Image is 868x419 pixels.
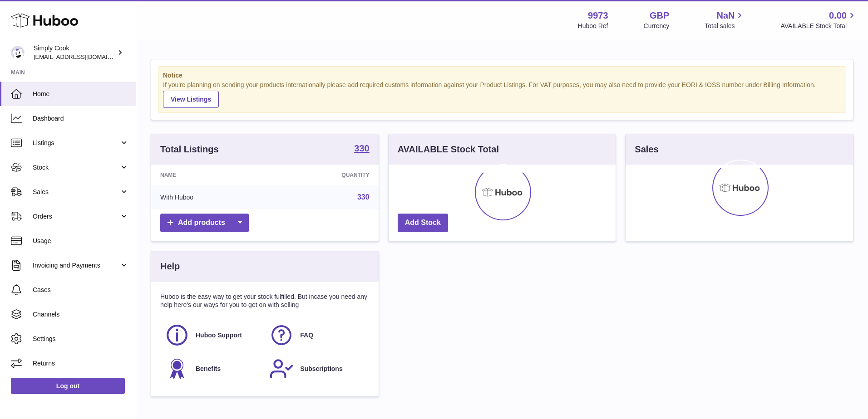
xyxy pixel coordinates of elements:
span: Channels [33,310,129,319]
a: NaN Total sales [705,10,745,30]
span: FAQ [300,331,313,340]
span: NaN [716,10,735,22]
a: 330 [357,193,370,201]
strong: 330 [354,144,369,153]
span: Dashboard [33,114,129,123]
span: Returns [33,359,129,368]
span: Huboo Support [196,331,242,340]
p: Huboo is the easy way to get your stock fulfilled. But incase you need any help here's our ways f... [160,292,370,310]
span: Settings [33,335,129,343]
div: If you're planning on sending your products internationally please add required customs informati... [163,81,841,108]
strong: GBP [650,10,669,22]
span: Stock [33,163,119,172]
span: Usage [33,237,129,245]
span: Listings [33,139,119,147]
th: Name [151,165,271,185]
a: Add products [160,214,249,232]
a: Huboo Support [165,323,260,347]
strong: Notice [163,71,841,80]
h3: Sales [635,143,658,156]
a: View Listings [163,91,219,108]
h3: Help [160,260,180,273]
h3: Total Listings [160,143,219,156]
span: Orders [33,212,119,221]
td: With Huboo [151,185,271,209]
span: Invoicing and Payments [33,261,119,270]
span: Benefits [196,365,221,373]
h3: AVAILABLE Stock Total [398,143,499,156]
span: Sales [33,188,119,196]
div: Huboo Ref [578,22,608,30]
a: FAQ [269,323,365,347]
span: Home [33,90,129,98]
a: Add Stock [398,214,448,232]
a: 330 [354,144,369,155]
img: internalAdmin-9973@internal.huboo.com [11,46,25,59]
a: Subscriptions [269,356,365,381]
span: AVAILABLE Stock Total [780,22,857,30]
strong: 9973 [588,10,608,22]
a: 0.00 AVAILABLE Stock Total [780,10,857,30]
span: Total sales [705,22,745,30]
span: Subscriptions [300,365,342,373]
a: Benefits [165,356,260,381]
span: Cases [33,286,129,294]
div: Currency [644,22,670,30]
div: Simply Cook [34,44,115,61]
th: Quantity [271,165,379,185]
a: Log out [11,378,125,394]
span: [EMAIL_ADDRESS][DOMAIN_NAME] [34,53,133,60]
span: 0.00 [829,10,847,22]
